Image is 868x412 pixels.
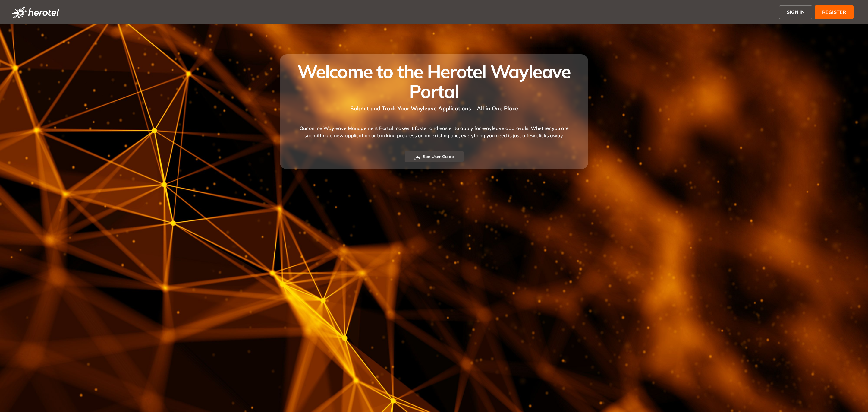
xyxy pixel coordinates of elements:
[287,113,581,151] div: Our online Wayleave Management Portal makes it faster and easier to apply for wayleave approvals....
[405,151,464,162] button: See User Guide
[287,101,581,113] div: Submit and Track Your Wayleave Applications – All in One Place
[12,6,59,18] img: logo
[815,5,854,19] button: REGISTER
[822,8,846,16] span: REGISTER
[297,60,571,103] span: Welcome to the Herotel Wayleave Portal
[787,8,805,16] span: SIGN IN
[779,5,812,19] button: SIGN IN
[423,153,454,160] span: See User Guide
